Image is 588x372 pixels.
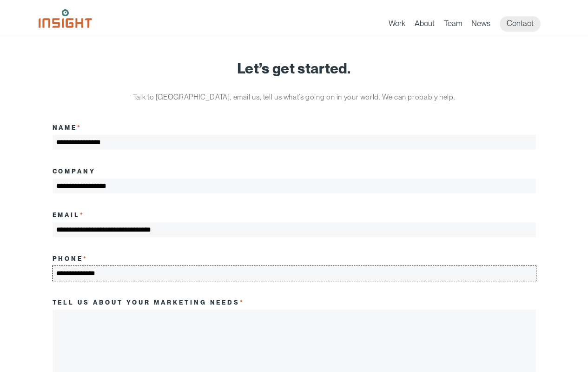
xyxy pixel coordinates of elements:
label: Name [53,124,82,131]
p: Talk to [GEOGRAPHIC_DATA], email us, tell us what’s going on in your world. We can probably help. [120,90,469,104]
nav: primary navigation menu [389,16,550,32]
label: Tell us about your marketing needs [53,299,245,306]
a: News [471,19,490,32]
a: Team [444,19,462,32]
label: Phone [53,255,88,262]
a: About [415,19,435,32]
a: Work [389,19,405,32]
label: Email [53,211,85,219]
img: Insight Marketing Design [39,9,92,28]
h1: Let’s get started. [53,60,536,76]
a: Contact [500,16,541,32]
label: Company [53,167,96,175]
